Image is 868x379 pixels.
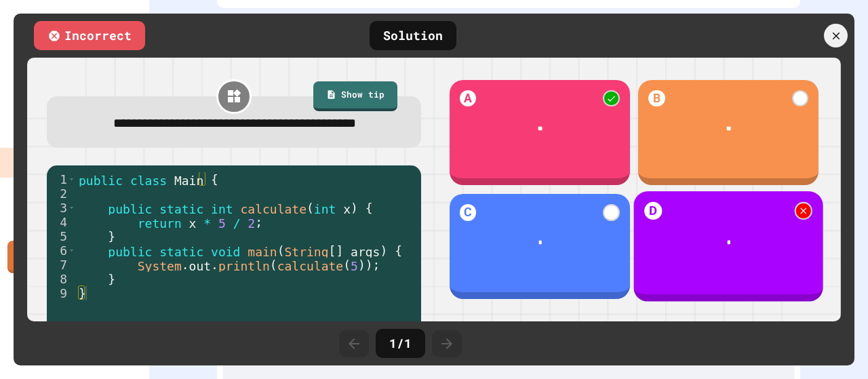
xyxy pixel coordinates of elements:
[47,229,76,243] div: 5
[47,201,76,215] div: 3
[68,201,75,215] span: Toggle code folding, rows 3 through 5
[460,204,477,221] h1: C
[47,286,76,300] div: 9
[460,90,477,107] h1: A
[376,329,425,358] div: 1 / 1
[313,81,397,111] a: Show tip
[47,258,76,272] div: 7
[47,215,76,229] div: 4
[47,186,76,201] div: 2
[47,272,76,286] div: 8
[34,21,145,50] div: Incorrect
[68,243,75,258] span: Toggle code folding, rows 6 through 8
[68,172,75,186] span: Toggle code folding, rows 1 through 9
[47,243,76,258] div: 6
[47,172,76,186] div: 1
[370,21,456,50] div: Solution
[644,202,662,220] h1: D
[648,90,665,107] h1: B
